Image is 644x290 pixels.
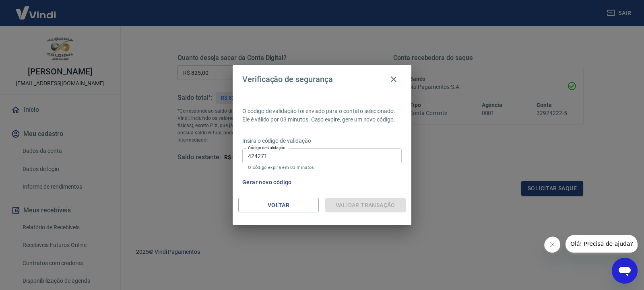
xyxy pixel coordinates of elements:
button: Gerar novo código [239,175,295,190]
button: Voltar [238,198,319,213]
p: O código de validação foi enviado para o contato selecionado. Ele é válido por 03 minutos. Caso e... [242,107,402,124]
label: Código de validação [248,145,285,151]
iframe: Fechar mensagem [544,237,562,255]
p: O código expira em 03 minutos. [248,165,396,170]
iframe: Botão para abrir a janela de mensagens [612,258,638,284]
h4: Verificação de segurança [242,74,333,84]
iframe: Mensagem da empresa [566,235,638,255]
p: Insira o código de validação [242,137,402,145]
